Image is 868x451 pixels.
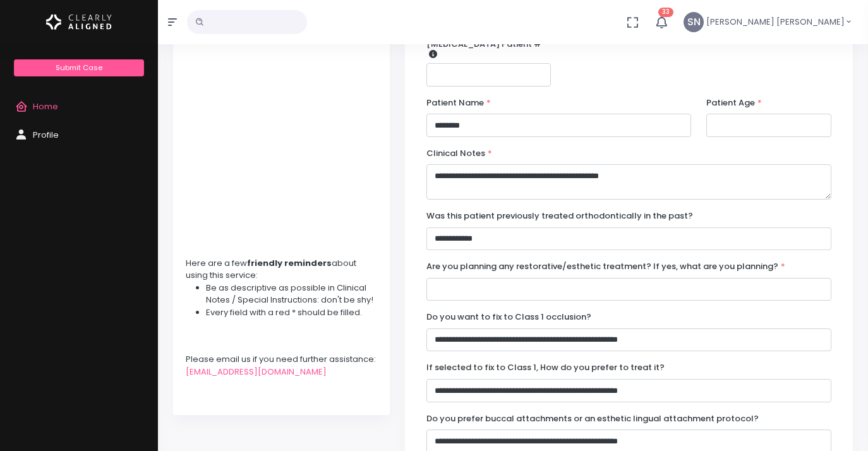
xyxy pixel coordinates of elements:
[247,257,332,269] strong: friendly reminders
[426,147,492,160] label: Clinical Notes
[706,16,845,28] span: [PERSON_NAME] [PERSON_NAME]
[46,9,112,35] img: Logo Horizontal
[186,366,327,378] a: [EMAIL_ADDRESS][DOMAIN_NAME]
[426,361,665,374] label: If selected to fix to Class 1, How do you prefer to treat it?
[426,260,785,273] label: Are you planning any restorative/esthetic treatment? If yes, what are you planning?
[186,257,377,282] div: Here are a few about using this service:
[658,8,673,17] span: 33
[684,12,704,32] span: SN
[33,129,59,141] span: Profile
[426,97,491,109] label: Patient Name
[706,97,762,109] label: Patient Age
[33,100,58,112] span: Home
[56,63,102,73] span: Submit Case
[426,38,552,59] label: [MEDICAL_DATA] Patient #
[206,282,377,306] li: Be as descriptive as possible in Clinical Notes / Special Instructions: don't be shy!
[426,412,759,425] label: Do you prefer buccal attachments or an esthetic lingual attachment protocol?
[426,311,591,323] label: Do you want to fix to Class 1 occlusion?
[206,306,377,319] li: Every field with a red * should be filled.
[426,210,693,222] label: Was this patient previously treated orthodontically in the past?
[14,59,143,76] a: Submit Case
[186,353,377,366] div: Please email us if you need further assistance:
